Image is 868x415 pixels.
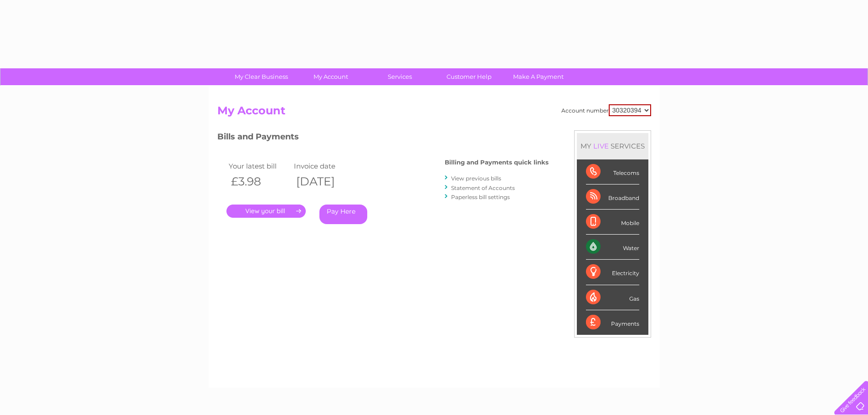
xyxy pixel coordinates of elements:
div: Telecoms [586,159,639,184]
div: Account number [561,104,651,116]
td: Invoice date [292,160,357,172]
h4: Billing and Payments quick links [445,159,549,166]
div: Water [586,235,639,260]
h3: Bills and Payments [217,130,549,146]
a: Pay Here [319,205,367,224]
div: Broadband [586,184,639,210]
h2: My Account [217,104,651,122]
a: Paperless bill settings [451,194,510,200]
a: Services [362,68,437,85]
div: Gas [586,285,639,310]
div: LIVE [591,142,611,150]
a: Customer Help [431,68,507,85]
a: Statement of Accounts [451,184,515,191]
div: MY SERVICES [577,133,648,159]
a: My Clear Business [224,68,299,85]
div: Electricity [586,260,639,285]
th: [DATE] [292,172,357,191]
a: My Account [293,68,368,85]
a: View previous bills [451,175,501,182]
div: Mobile [586,210,639,235]
th: £3.98 [226,172,292,191]
td: Your latest bill [226,160,292,172]
div: Payments [586,310,639,335]
a: Make A Payment [501,68,576,85]
a: . [226,205,306,218]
